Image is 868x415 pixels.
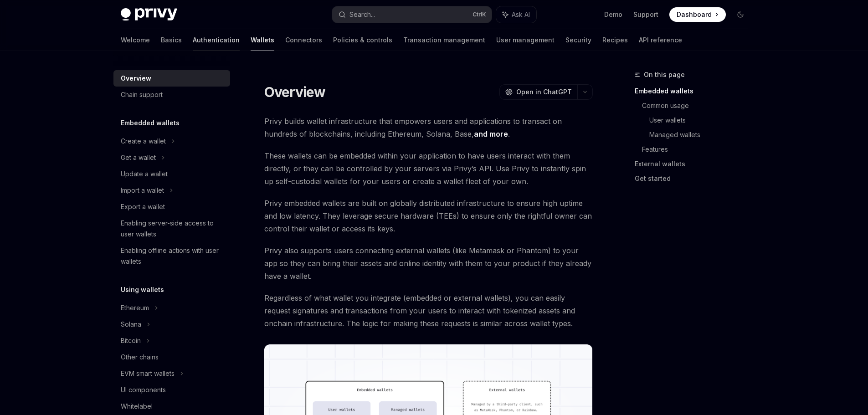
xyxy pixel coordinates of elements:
[121,185,164,196] div: Import a wallet
[121,302,149,313] div: Ethereum
[496,6,536,23] button: Ask AI
[403,29,485,51] a: Transaction management
[113,242,230,270] a: Enabling offline actions with user wallets
[264,197,593,235] span: Privy embedded wallets are built on globally distributed infrastructure to ensure high uptime and...
[121,29,150,51] a: Welcome
[113,398,230,415] a: Whitelabel
[565,29,591,51] a: Security
[264,115,593,140] span: Privy builds wallet infrastructure that empowers users and applications to transact on hundreds o...
[251,29,274,51] a: Wallets
[113,87,230,103] a: Chain support
[602,29,628,51] a: Recipes
[333,29,392,51] a: Policies & controls
[121,384,166,395] div: UI components
[264,149,593,188] span: These wallets can be embedded within your application to have users interact with them directly, ...
[121,218,225,240] div: Enabling server-side access to user wallets
[285,29,322,51] a: Connectors
[193,29,240,51] a: Authentication
[121,73,151,84] div: Overview
[642,142,755,157] a: Features
[639,29,682,51] a: API reference
[733,7,748,22] button: Toggle dark mode
[474,129,508,139] a: and more
[121,352,159,363] div: Other chains
[121,8,177,21] img: dark logo
[677,10,712,19] span: Dashboard
[349,9,375,20] div: Search...
[121,368,175,379] div: EVM smart wallets
[516,87,572,97] span: Open in ChatGPT
[121,201,165,212] div: Export a wallet
[121,136,166,147] div: Create a wallet
[496,29,555,51] a: User management
[635,84,755,98] a: Embedded wallets
[635,171,755,186] a: Get started
[121,169,168,179] div: Update a wallet
[633,10,658,19] a: Support
[332,6,492,23] button: Search...CtrlK
[121,401,153,412] div: Whitelabel
[113,166,230,182] a: Update a wallet
[264,244,593,282] span: Privy also supports users connecting external wallets (like Metamask or Phantom) to your app so t...
[121,89,163,100] div: Chain support
[642,98,755,113] a: Common usage
[649,128,755,142] a: Managed wallets
[121,152,156,163] div: Get a wallet
[121,319,141,330] div: Solana
[669,7,726,22] a: Dashboard
[161,29,182,51] a: Basics
[499,84,577,100] button: Open in ChatGPT
[604,10,622,19] a: Demo
[264,292,593,330] span: Regardless of what wallet you integrate (embedded or external wallets), you can easily request si...
[649,113,755,128] a: User wallets
[113,199,230,215] a: Export a wallet
[473,11,486,18] span: Ctrl K
[264,84,326,100] h1: Overview
[644,69,685,80] span: On this page
[113,382,230,398] a: UI components
[113,70,230,87] a: Overview
[512,10,530,19] span: Ask AI
[121,335,141,346] div: Bitcoin
[113,215,230,242] a: Enabling server-side access to user wallets
[121,118,180,128] h5: Embedded wallets
[121,245,225,267] div: Enabling offline actions with user wallets
[635,157,755,171] a: External wallets
[113,349,230,365] a: Other chains
[121,284,164,295] h5: Using wallets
